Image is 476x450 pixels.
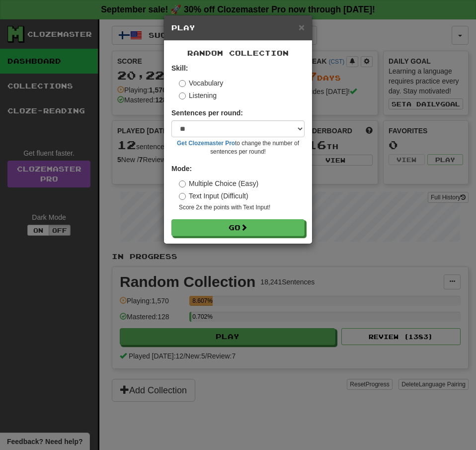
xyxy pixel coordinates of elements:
input: Vocabulary [179,80,186,87]
h5: Play [171,23,305,33]
label: Listening [179,90,217,100]
label: Text Input (Difficult) [179,191,248,201]
span: × [299,21,305,33]
strong: Mode: [171,165,192,173]
a: Get Clozemaster Pro [177,140,235,147]
button: Close [299,22,305,32]
small: to change the number of sentences per round! [171,139,305,156]
input: Listening [179,92,186,99]
label: Multiple Choice (Easy) [179,179,258,188]
input: Text Input (Difficult) [179,193,186,200]
small: Score 2x the points with Text Input ! [179,203,305,212]
input: Multiple Choice (Easy) [179,180,186,187]
label: Vocabulary [179,78,223,88]
button: Go [171,219,305,236]
strong: Skill: [171,64,188,72]
span: Random Collection [187,49,289,57]
label: Sentences per round: [171,108,243,118]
